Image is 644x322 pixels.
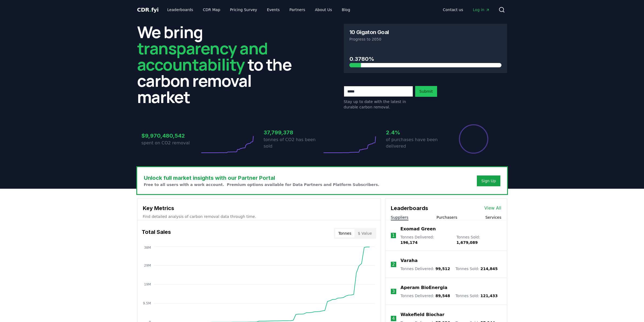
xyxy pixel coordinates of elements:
[143,301,151,305] tspan: 9.5M
[392,315,395,322] p: 4
[455,293,498,298] p: Tonnes Sold :
[392,232,395,239] p: 1
[400,226,436,232] a: Exomad Green
[137,37,268,75] span: transparency and accountability
[163,5,354,15] nav: Main
[386,128,444,137] h3: 2.4%
[355,229,375,238] button: $ Value
[401,311,444,318] a: Wakefield Biochar
[480,294,498,298] span: 121,433
[456,240,478,245] span: 1,679,089
[473,7,490,12] span: Log in
[144,264,151,267] tspan: 29M
[400,234,451,245] p: Tonnes Delivered :
[391,204,428,212] h3: Leaderboards
[142,228,171,239] h3: Total Sales
[456,234,501,245] p: Tonnes Sold :
[485,215,501,220] button: Services
[144,174,379,182] h3: Unlock full market insights with our Partner Portal
[477,175,500,186] button: Sign Up
[149,6,151,13] span: .
[438,5,494,15] nav: Main
[455,266,498,271] p: Tonnes Sold :
[435,294,450,298] span: 89,548
[144,182,379,187] p: Free to all users with a work account. Premium options available for Data Partners and Platform S...
[143,204,375,212] h3: Key Metrics
[141,132,200,140] h3: $9,970,480,542
[141,140,200,146] p: spent on CO2 removal
[263,5,284,15] a: Events
[401,284,447,291] a: Aperam BioEnergia
[143,214,375,219] p: Find detailed analysis of carbon removal data through time.
[137,6,159,14] a: CDR.fyi
[392,288,395,295] p: 3
[338,5,355,15] a: Blog
[391,215,408,220] button: Suppliers
[349,55,501,63] h3: 0.3780%
[438,5,467,15] a: Contact us
[481,178,496,184] a: Sign Up
[401,257,418,264] a: Varaha
[484,205,501,211] a: View All
[264,137,322,150] p: tonnes of CO2 has been sold
[458,124,489,154] div: Percentage of sales delivered
[468,5,494,15] a: Log in
[226,5,261,15] a: Pricing Survey
[349,29,389,35] h3: 10 Gigaton Goal
[137,24,300,105] h2: We bring to the carbon removal market
[435,267,450,271] span: 99,512
[137,6,159,13] span: CDR fyi
[349,36,501,42] p: Progress to 2050
[415,86,437,97] button: Submit
[311,5,336,15] a: About Us
[144,283,151,286] tspan: 19M
[199,5,224,15] a: CDR Map
[264,128,322,137] h3: 37,799,378
[480,267,498,271] span: 214,845
[401,266,450,271] p: Tonnes Delivered :
[437,215,457,220] button: Purchasers
[386,137,444,150] p: of purchases have been delivered
[335,229,355,238] button: Tonnes
[163,5,197,15] a: Leaderboards
[285,5,309,15] a: Partners
[392,261,395,268] p: 2
[344,99,413,110] p: Stay up to date with the latest in durable carbon removal.
[400,240,418,245] span: 196,174
[401,293,450,298] p: Tonnes Delivered :
[144,246,151,250] tspan: 38M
